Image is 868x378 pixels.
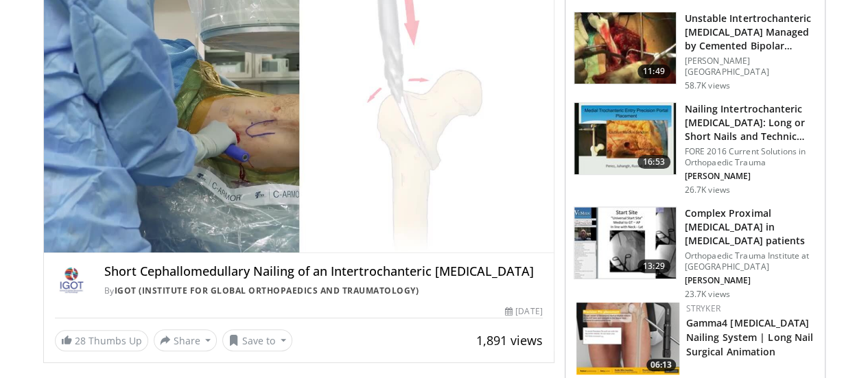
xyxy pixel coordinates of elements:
[574,206,817,300] a: 13:29 Complex Proximal [MEDICAL_DATA] in [MEDICAL_DATA] patients Orthopaedic Trauma Institute at ...
[222,329,292,351] button: Save to
[646,359,676,371] span: 06:13
[104,285,543,297] div: By
[685,146,817,168] p: FORE 2016 Current Solutions in Orthopaedic Trauma
[685,250,817,272] p: Orthopaedic Trauma Institute at [GEOGRAPHIC_DATA]
[685,185,730,196] p: 26.7K views
[505,305,542,318] div: [DATE]
[685,275,817,286] p: [PERSON_NAME]
[576,303,679,375] a: 06:13
[685,206,817,248] h3: Complex Proximal [MEDICAL_DATA] in [MEDICAL_DATA] patients
[686,316,814,358] a: Gamma4 [MEDICAL_DATA] Nailing System | Long Nail Surgical Animation
[576,303,679,375] img: 155d8d39-586d-417b-a344-3221a42b29c1.150x105_q85_crop-smart_upscale.jpg
[685,102,817,143] h3: Nailing Intertrochanteric [MEDICAL_DATA]: Long or Short Nails and Technic…
[115,285,419,296] a: IGOT (Institute for Global Orthopaedics and Traumatology)
[75,334,86,347] span: 28
[685,12,817,53] h3: Unstable Intertrochanteric [MEDICAL_DATA] Managed by Cemented Bipolar Hem…
[104,264,543,279] h4: Short Cephallomedullary Nailing of an Intertrochanteric [MEDICAL_DATA]
[685,171,817,182] p: [PERSON_NAME]
[55,330,148,351] a: 28 Thumbs Up
[637,155,670,169] span: 16:53
[637,259,670,273] span: 13:29
[55,264,88,297] img: IGOT (Institute for Global Orthopaedics and Traumatology)
[476,332,543,349] span: 1,891 views
[574,207,676,279] img: 32f9c0e8-c1c1-4c19-a84e-b8c2f56ee032.150x105_q85_crop-smart_upscale.jpg
[685,289,730,300] p: 23.7K views
[685,80,730,91] p: 58.7K views
[154,329,218,351] button: Share
[574,103,676,174] img: 3d67d1bf-bbcf-4214-a5ee-979f525a16cd.150x105_q85_crop-smart_upscale.jpg
[686,303,720,314] a: Stryker
[574,12,676,84] img: 1468547_3.png.150x105_q85_crop-smart_upscale.jpg
[637,64,670,78] span: 11:49
[574,12,817,91] a: 11:49 Unstable Intertrochanteric [MEDICAL_DATA] Managed by Cemented Bipolar Hem… [PERSON_NAME][GE...
[685,56,817,78] p: [PERSON_NAME][GEOGRAPHIC_DATA]
[574,102,817,196] a: 16:53 Nailing Intertrochanteric [MEDICAL_DATA]: Long or Short Nails and Technic… FORE 2016 Curren...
